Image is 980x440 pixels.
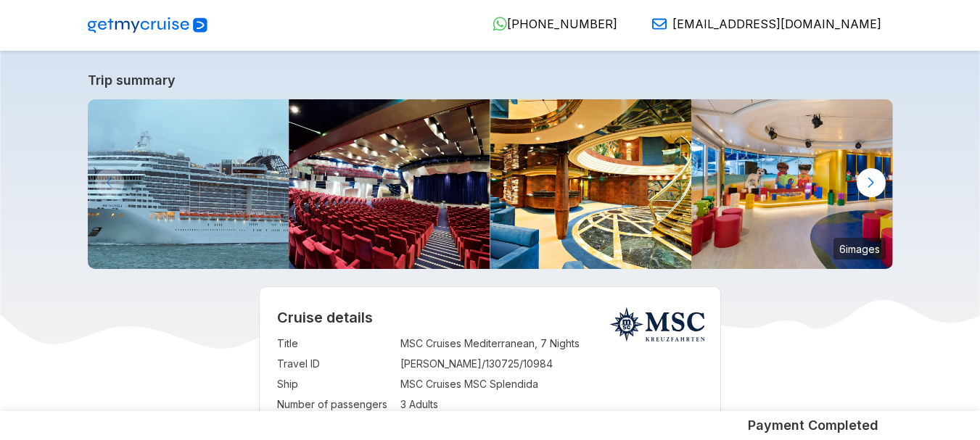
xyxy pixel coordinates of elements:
a: [EMAIL_ADDRESS][DOMAIN_NAME] [641,17,881,31]
td: Ship [277,374,393,394]
td: Title [277,333,393,354]
td: Travel ID [277,354,393,374]
td: [PERSON_NAME]/130725/10984 [400,354,704,374]
span: [PHONE_NUMBER] [507,17,617,31]
img: sp_public_area_yc_concierge_reception_04.jpg [490,99,692,269]
td: : [393,354,400,374]
td: : [393,333,400,354]
img: sp_public_area_the_strand_theatre_01.jpg [289,99,490,269]
td: MSC Cruises Mediterranean, 7 Nights [400,333,704,354]
td: : [393,394,400,415]
td: : [393,374,400,394]
h5: Payment Completed [748,417,878,434]
a: [PHONE_NUMBER] [481,17,617,31]
td: Number of passengers [277,394,393,415]
td: 3 Adults [400,394,704,415]
img: MSC_SPLENDIDA_%2820037774212%29.jpg [88,99,289,269]
span: [EMAIL_ADDRESS][DOMAIN_NAME] [672,17,881,31]
h2: Cruise details [277,309,704,326]
img: Email [652,17,667,31]
td: MSC Cruises MSC Splendida [400,374,704,394]
img: WhatsApp [493,17,507,31]
a: Trip summary [88,72,893,88]
img: sp_public_area_lego_club_03.jpg [691,99,893,269]
small: 6 images [833,238,886,260]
